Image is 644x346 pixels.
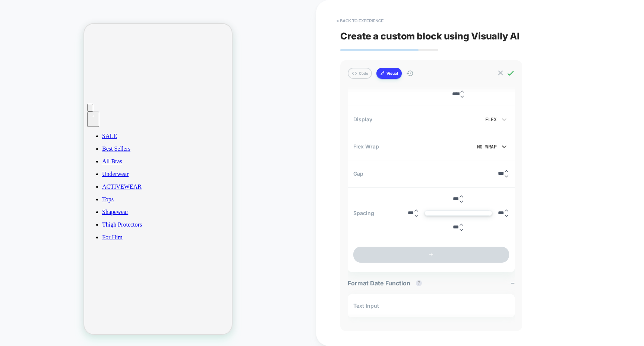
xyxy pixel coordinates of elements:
[84,24,232,334] iframe: To enrich screen reader interactions, please activate Accessibility in Grammarly extension settings
[333,15,387,27] button: < Back to experience
[457,116,497,123] div: Flex
[353,210,374,216] span: Spacing
[416,280,422,286] button: ?
[353,302,379,309] span: Text Input
[353,247,509,263] button: +
[348,279,426,287] span: Format Date Function
[353,170,363,177] span: Gap
[376,68,402,79] button: Visual
[348,68,372,79] button: Code
[353,116,372,122] span: Display
[457,144,497,150] div: No Wrap
[353,143,379,150] span: Flex Wrap
[340,31,620,42] span: Create a custom block using Visually AI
